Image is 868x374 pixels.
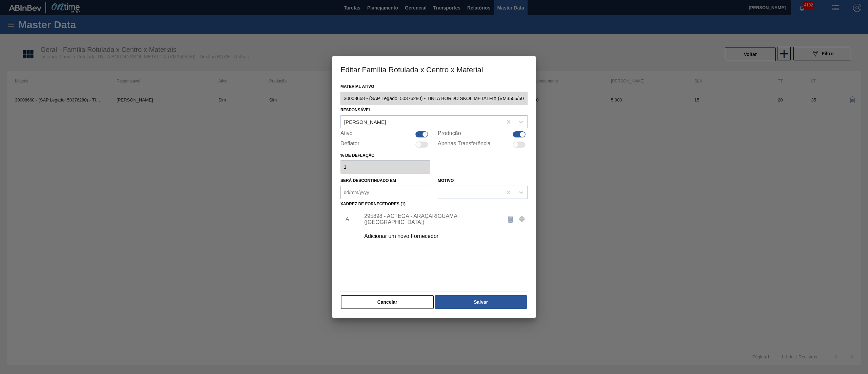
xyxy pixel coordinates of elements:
label: Deflator [340,141,359,149]
div: [PERSON_NAME] [344,119,386,125]
div: Adicionar um novo Fornecedor [364,233,497,239]
label: % de deflação [340,151,430,161]
button: Salvar [435,295,527,309]
label: Será descontinuado em [340,178,396,183]
label: Motivo [438,178,454,183]
h3: Editar Família Rotulada x Centro x Material [332,56,536,82]
li: A [340,211,351,228]
label: Ativo [340,130,353,138]
button: Cancelar [341,295,434,309]
button: delete-icon [502,211,519,227]
img: delete-icon [507,215,515,223]
label: Material ativo [340,82,528,92]
label: Produção [438,130,461,138]
div: 295898 - ACTEGA - ARAÇARIGUAMA ([GEOGRAPHIC_DATA]) [364,213,497,225]
label: Apenas Transferência [438,141,491,149]
input: dd/mm/yyyy [340,186,430,199]
label: Xadrez de Fornecedores (1) [340,202,406,206]
label: Responsável [340,108,371,112]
